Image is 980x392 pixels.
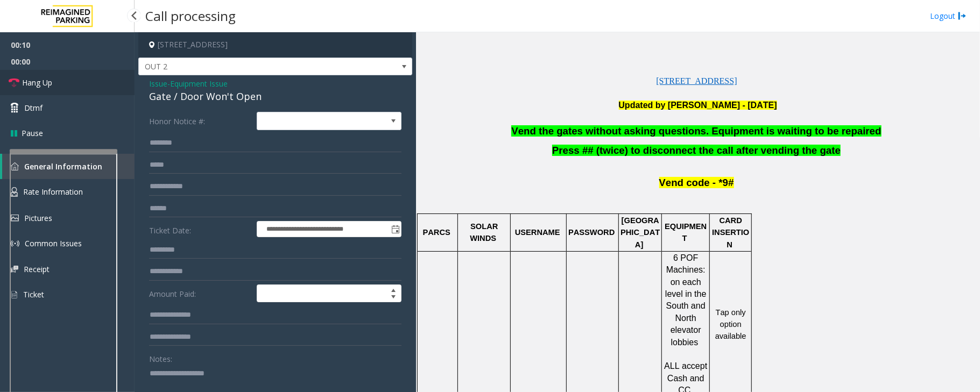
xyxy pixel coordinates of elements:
span: Toggle popup [389,222,401,237]
span: Increase value [386,285,401,294]
span: Pause [22,127,43,139]
label: Amount Paid: [146,284,254,303]
span: Vend the gates without asking questions. Equipment is waiting to be repaired [511,125,881,137]
span: 6 POF Machines: on each level in the South and North elevator lobbies [665,253,709,347]
span: Hang Up [22,77,52,88]
span: Press ## (twice) to disconnect the call after vending the gate [552,145,841,156]
img: logout [958,10,967,22]
h3: Call processing [140,3,241,29]
a: General Information [2,154,135,179]
span: SOLAR WINDS [470,222,500,243]
span: EQUIPMENT [665,222,707,243]
span: PARCS [423,228,450,237]
label: Honor Notice #: [146,112,254,130]
a: [STREET_ADDRESS] [657,77,737,85]
a: Logout [930,10,967,22]
span: Issue [149,78,167,89]
span: PASSWORD [568,228,615,237]
span: OUT 2 [139,58,357,75]
span: CARD INSERTION [712,216,749,249]
span: [GEOGRAPHIC_DATA] [621,216,660,249]
span: USERNAME [515,228,560,237]
span: Tap only option available [715,308,748,341]
span: - [167,79,228,89]
span: Equipment Issue [170,78,228,89]
b: Updated by [PERSON_NAME] - [DATE] [619,101,777,110]
span: Vend code - *9# [659,177,734,188]
span: Dtmf [24,102,43,113]
label: Ticket Date: [146,221,254,237]
h4: [STREET_ADDRESS] [138,32,412,58]
span: [STREET_ADDRESS] [657,76,737,85]
span: Decrease value [386,294,401,302]
label: Notes: [149,350,172,365]
div: Gate / Door Won't Open [149,89,401,104]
